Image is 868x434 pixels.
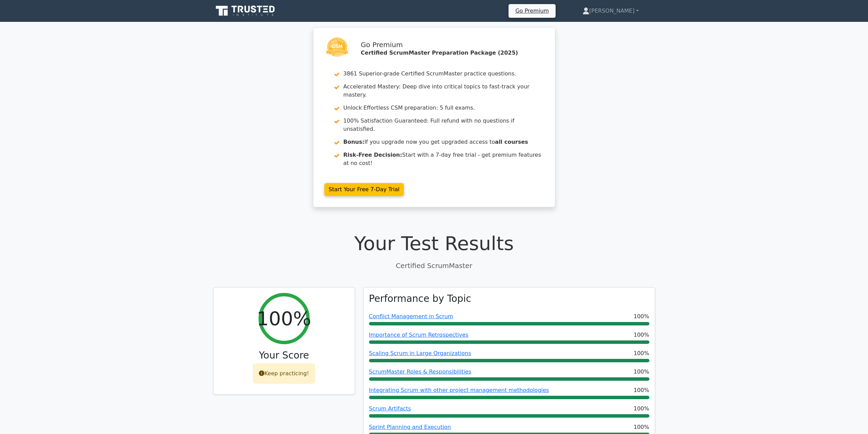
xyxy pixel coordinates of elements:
[213,261,655,271] p: Certified ScrumMaster
[634,423,649,431] span: 100%
[324,183,404,196] a: Start Your Free 7-Day Trial
[369,387,549,393] a: Integrating Scrum with other project management methodologies
[369,368,471,375] a: ScrumMaster Roles & Responsibilities
[634,312,649,321] span: 100%
[634,349,649,358] span: 100%
[511,6,553,15] a: Go Premium
[369,313,453,320] a: Conflict Management in Scrum
[369,424,451,430] a: Sprint Planning and Execution
[634,331,649,339] span: 100%
[634,368,649,376] span: 100%
[634,405,649,413] span: 100%
[369,332,469,338] a: Importance of Scrum Retrospectives
[634,386,649,394] span: 100%
[369,293,471,305] h3: Performance by Topic
[213,232,655,255] h1: Your Test Results
[253,364,315,383] div: Keep practicing!
[256,307,311,330] h2: 100%
[566,4,655,18] a: [PERSON_NAME]
[369,350,471,356] a: Scaling Scrum in Large Organizations
[369,405,411,412] a: Scrum Artifacts
[219,350,349,361] h3: Your Score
